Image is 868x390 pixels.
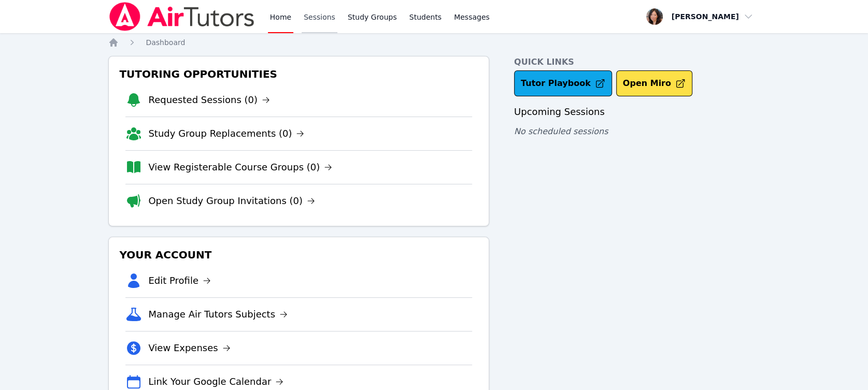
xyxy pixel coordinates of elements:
span: Messages [454,12,490,22]
a: Manage Air Tutors Subjects [148,307,288,322]
h3: Tutoring Opportunities [117,65,480,83]
h4: Quick Links [514,56,760,68]
h3: Your Account [117,245,480,264]
a: Link Your Google Calendar [148,374,283,389]
a: View Registerable Course Groups (0) [148,160,332,175]
nav: Breadcrumb [108,37,759,48]
button: Open Miro [616,70,692,96]
a: View Expenses [148,341,230,355]
a: Tutor Playbook [514,70,612,96]
a: Edit Profile [148,273,211,288]
span: Dashboard [146,38,185,47]
span: No scheduled sessions [514,126,608,136]
h3: Upcoming Sessions [514,105,760,119]
a: Dashboard [146,37,185,48]
a: Requested Sessions (0) [148,93,270,107]
a: Open Study Group Invitations (0) [148,194,315,208]
a: Study Group Replacements (0) [148,126,304,141]
img: Air Tutors [108,2,255,31]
